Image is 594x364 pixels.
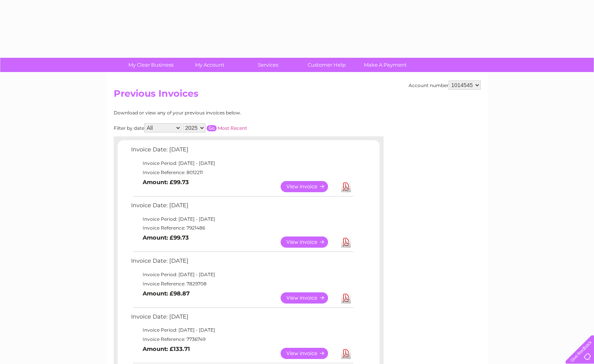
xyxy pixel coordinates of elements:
a: Download [341,237,351,248]
td: Invoice Date: [DATE] [129,312,355,326]
a: My Account [178,58,241,72]
td: Invoice Period: [DATE] - [DATE] [129,270,355,279]
b: Amount: £99.73 [143,179,189,186]
div: Account number [409,81,481,90]
a: View [281,237,337,248]
a: View [281,181,337,192]
div: Filter by date [114,123,316,133]
h2: Previous Invoices [114,88,481,103]
td: Invoice Period: [DATE] - [DATE] [129,159,355,168]
td: Invoice Date: [DATE] [129,200,355,215]
a: Download [341,348,351,359]
a: My Clear Business [119,58,183,72]
td: Invoice Reference: 7829708 [129,279,355,289]
a: Customer Help [295,58,358,72]
b: Amount: £98.87 [143,290,190,297]
a: Most Recent [218,125,247,131]
b: Amount: £99.73 [143,234,189,241]
a: View [281,348,337,359]
a: Services [236,58,300,72]
td: Invoice Date: [DATE] [129,144,355,159]
a: Make A Payment [353,58,417,72]
a: View [281,292,337,304]
td: Invoice Reference: 8012211 [129,168,355,177]
a: Download [341,181,351,192]
td: Invoice Reference: 7736749 [129,335,355,344]
a: Download [341,292,351,304]
b: Amount: £133.71 [143,346,190,352]
td: Invoice Period: [DATE] - [DATE] [129,325,355,335]
td: Invoice Period: [DATE] - [DATE] [129,215,355,224]
td: Invoice Date: [DATE] [129,256,355,270]
div: Download or view any of your previous invoices below. [114,110,316,116]
td: Invoice Reference: 7921486 [129,223,355,233]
